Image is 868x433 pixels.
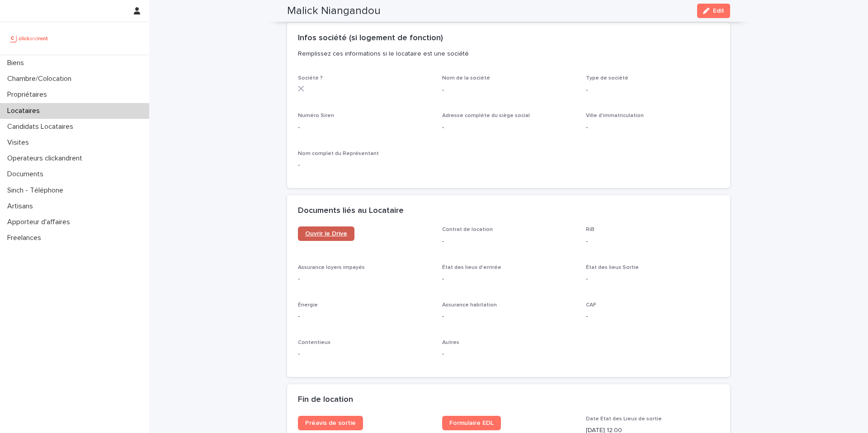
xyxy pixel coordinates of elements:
span: Société ? [298,75,323,81]
span: Nom de la société [442,75,490,81]
p: Biens [4,59,31,67]
p: - [586,237,719,246]
span: Autres [442,340,459,345]
span: RiB [586,227,594,232]
p: Remplissez ces informations si le locataire est une société [298,50,716,58]
a: Formulaire EDL [442,416,501,430]
p: - [442,85,576,95]
span: Assurance loyers impayés [298,265,365,270]
span: Assurance habitation [442,302,497,308]
span: Date Etat des Lieux de sortie [586,416,662,422]
p: - [298,349,431,359]
span: Contentieux [298,340,330,345]
span: Edit [713,8,724,14]
p: - [442,274,576,284]
p: - [442,349,576,359]
p: Artisans [4,202,40,211]
p: - [298,160,431,170]
span: Ville d'immatriculation [586,113,644,118]
h2: Documents liés au Locataire [298,206,404,216]
p: - [586,312,719,321]
span: État des lieux d'entrée [442,265,501,270]
p: Propriétaires [4,90,54,99]
span: Adresse complète du siège social [442,113,530,118]
p: Locataires [4,107,47,115]
p: Freelances [4,234,48,242]
p: Operateurs clickandrent [4,154,90,163]
p: Visites [4,138,36,147]
h2: Infos société (si logement de fonction) [298,33,443,43]
p: Chambre/Colocation [4,75,79,83]
p: - [586,123,719,132]
button: Edit [697,4,730,18]
span: Type de société [586,75,628,81]
img: UCB0brd3T0yccxBKYDjQ [7,29,51,47]
span: Formulaire EDL [449,420,494,426]
p: Apporteur d'affaires [4,218,77,226]
span: Préavis de sortie [305,420,356,426]
a: Ouvrir le Drive [298,226,354,241]
span: Énergie [298,302,318,308]
span: Numéro Siren [298,113,334,118]
h2: Fin de location [298,395,353,405]
span: CAF [586,302,596,308]
p: - [298,312,431,321]
p: - [442,237,576,246]
h2: Malick Niangandou [287,5,381,18]
p: Sinch - Téléphone [4,186,71,195]
p: - [298,274,431,284]
p: - [298,123,431,132]
span: Nom complet du Représentant [298,151,379,156]
span: Contrat de location [442,227,493,232]
p: - [442,312,576,321]
p: - [442,123,576,132]
p: - [586,274,719,284]
span: Ouvrir le Drive [305,231,347,237]
p: Candidats Locataires [4,122,80,131]
span: État des lieux Sortie [586,265,639,270]
a: Préavis de sortie [298,416,363,430]
p: - [586,85,719,95]
p: Documents [4,170,51,179]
